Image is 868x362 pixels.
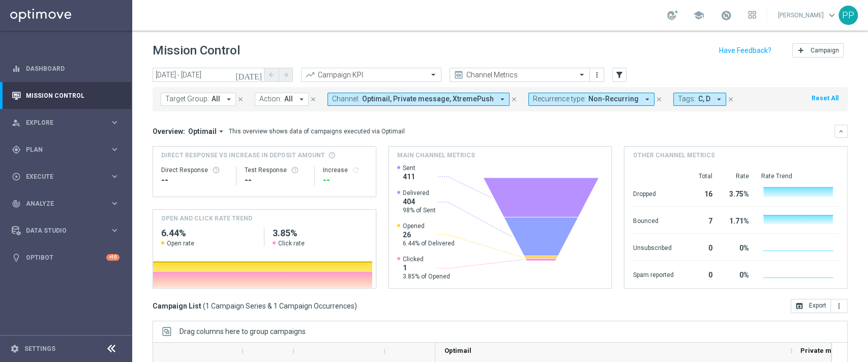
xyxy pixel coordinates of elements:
[12,145,21,154] i: gps_fixed
[268,71,275,78] i: arrow_back
[403,172,415,181] span: 411
[791,301,848,310] multiple-options-button: Export to CSV
[11,65,120,73] button: equalizer Dashboard
[792,43,844,58] button: add Campaign
[12,118,21,127] i: person_search
[655,96,663,103] i: close
[11,173,120,181] button: play_circle_outline Execute keyboard_arrow_right
[724,172,749,180] div: Rate
[797,46,805,54] i: add
[110,118,119,127] i: keyboard_arrow_right
[24,346,55,352] a: Settings
[777,8,839,23] a: [PERSON_NAME]keyboard_arrow_down
[12,118,110,127] div: Explore
[161,227,256,239] h2: 6.44%
[693,10,704,21] span: school
[678,95,696,103] span: Tags:
[654,94,664,105] button: close
[615,70,624,79] i: filter_alt
[284,95,293,103] span: All
[12,64,21,73] i: equalizer
[236,94,245,105] button: close
[498,95,507,104] i: arrow_drop_down
[588,95,639,103] span: Non-Recurring
[12,172,110,181] div: Execute
[153,68,264,82] input: Select date range
[450,68,590,82] ng-select: Channel Metrics
[839,6,858,25] div: PP
[403,255,450,263] span: Clicked
[205,301,354,311] span: 1 Campaign Series & 1 Campaign Occurrences
[727,96,734,103] i: close
[255,93,309,106] button: Action: All arrow_drop_down
[12,244,119,271] div: Optibot
[714,95,724,104] i: arrow_drop_down
[403,197,436,206] span: 404
[12,226,110,235] div: Data Studio
[26,82,119,109] a: Mission Control
[643,95,652,104] i: arrow_drop_down
[188,127,217,136] span: Optimail
[12,172,21,181] i: play_circle_outline
[403,206,436,214] span: 98% of Sent
[26,228,110,234] span: Data Studio
[724,239,749,255] div: 0%
[11,92,120,100] div: Mission Control
[533,95,586,103] span: Recurrence type:
[685,172,712,180] div: Total
[245,166,307,174] div: Test Response
[811,93,840,104] button: Reset All
[811,47,839,54] span: Campaign
[11,146,120,154] button: gps_fixed Plan keyboard_arrow_right
[224,95,233,104] i: arrow_drop_down
[510,94,519,105] button: close
[165,95,209,103] span: Target Group:
[633,239,673,255] div: Unsubscribed
[11,254,120,262] button: lightbulb Optibot +10
[110,199,119,208] i: keyboard_arrow_right
[106,254,119,261] div: +10
[153,43,240,58] h1: Mission Control
[161,151,325,160] span: Direct Response VS Increase In Deposit Amount
[633,185,673,201] div: Dropped
[26,120,110,126] span: Explore
[761,172,839,180] div: Rate Trend
[403,164,415,172] span: Sent
[245,174,307,186] div: --
[161,174,228,186] div: --
[592,69,602,81] button: more_vert
[323,174,368,186] div: --
[403,272,450,281] span: 3.85% of Opened
[161,166,228,174] div: Direct Response
[12,55,119,82] div: Dashboard
[403,189,436,197] span: Delivered
[278,239,305,247] span: Click rate
[11,227,120,235] button: Data Studio keyboard_arrow_right
[698,95,710,103] span: C, D
[403,263,450,272] span: 1
[26,174,110,180] span: Execute
[153,127,185,136] h3: Overview:
[10,344,19,353] i: settings
[837,128,845,135] i: keyboard_arrow_down
[161,93,236,106] button: Target Group: All arrow_drop_down
[26,55,119,82] a: Dashboard
[12,253,21,262] i: lightbulb
[454,70,464,80] i: preview
[11,119,120,127] div: person_search Explore keyboard_arrow_right
[633,151,714,160] h4: Other channel metrics
[724,266,749,282] div: 0%
[305,70,315,80] i: trending_up
[800,347,855,354] span: Private message
[528,93,654,106] button: Recurrence type: Non-Recurring arrow_drop_down
[593,71,601,79] i: more_vert
[110,145,119,154] i: keyboard_arrow_right
[12,145,110,154] div: Plan
[403,222,455,230] span: Opened
[11,200,120,208] div: track_changes Analyze keyboard_arrow_right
